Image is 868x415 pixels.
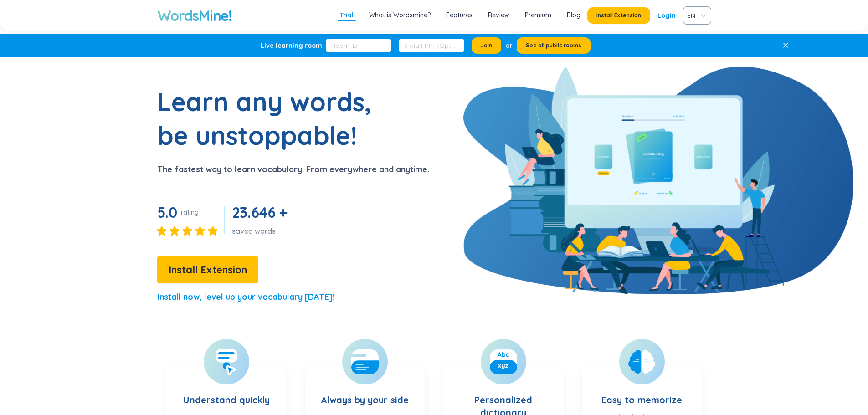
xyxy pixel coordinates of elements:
h1: Learn any words, be unstoppable! [157,85,385,152]
button: Install Extension [587,7,650,24]
a: What is Wordsmine? [369,10,431,20]
button: See all public rooms [517,37,591,54]
div: rating [181,208,199,217]
span: Install Extension [169,262,247,278]
span: Join [481,42,492,49]
input: 6-digit PIN (Optional) [399,39,464,52]
span: 23.646 + [232,203,288,221]
a: Login [657,7,676,24]
span: See all public rooms [526,42,581,49]
a: Trial [340,10,354,20]
h3: Understand quickly [183,375,270,413]
p: The fastest way to learn vocabulary. From everywhere and anytime. [157,163,429,176]
button: Install Extension [157,256,258,283]
h3: Easy to memorize [601,375,682,408]
h3: Always by your side [321,375,409,413]
a: Review [488,10,509,20]
input: Room ID [326,39,391,52]
span: Install Extension [596,12,641,19]
div: or [506,41,512,51]
a: Blog [567,10,580,20]
p: Install now, level up your vocabulary [DATE]! [157,291,334,303]
a: WordsMine! [157,6,231,25]
span: VIE [687,9,704,22]
div: Live learning room [261,41,322,50]
button: Join [472,37,501,54]
a: Premium [525,10,551,20]
a: Install Extension [157,266,258,275]
div: saved words [232,226,291,236]
span: 5.0 [157,203,177,221]
a: Features [446,10,473,20]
